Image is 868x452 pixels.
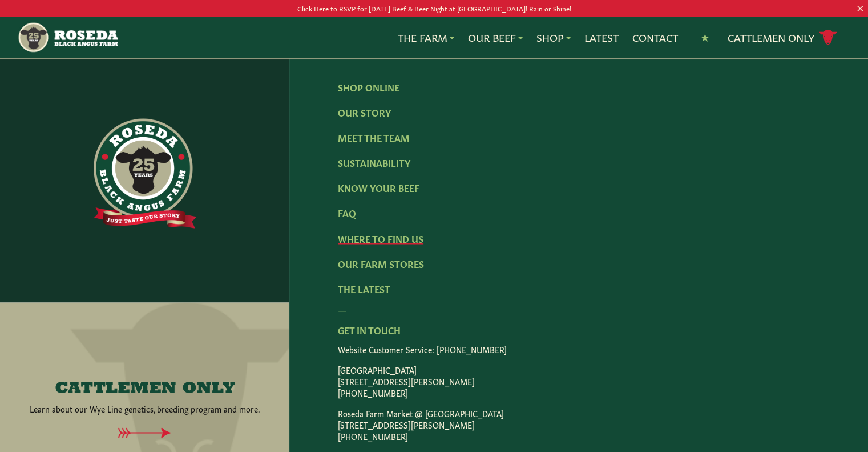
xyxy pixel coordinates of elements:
a: Sustainability [338,156,410,169]
p: Click Here to RSVP for [DATE] Beef & Beer Night at [GEOGRAPHIC_DATA]! Rain or Shine! [43,2,825,14]
a: Our Farm Stores [338,257,424,269]
p: Learn about our Wye Line genetics, breeding program and more. [30,402,260,414]
a: Our Story [338,106,391,118]
p: Website Customer Service: [PHONE_NUMBER] [338,343,820,354]
a: Meet The Team [338,131,410,143]
a: Shop Online [338,81,399,93]
a: The Latest [338,282,390,294]
a: Cattlemen Only [728,27,837,47]
a: Where To Find Us [338,231,423,244]
h4: CATTLEMEN ONLY [55,379,235,398]
p: Roseda Farm Market @ [GEOGRAPHIC_DATA] [STREET_ADDRESS][PERSON_NAME] [PHONE_NUMBER] [338,407,820,441]
a: Our Beef [468,30,523,45]
a: FAQ [338,206,356,219]
a: The Farm [398,30,454,45]
a: Contact [632,30,678,45]
nav: Main Navigation [17,17,850,58]
img: https://roseda.com/wp-content/uploads/2021/06/roseda-25-full@2x.png [94,118,196,228]
img: https://roseda.com/wp-content/uploads/2021/05/roseda-25-header.png [17,21,117,54]
a: Know Your Beef [338,181,419,194]
a: Latest [584,30,619,45]
div: — [338,302,820,315]
a: Shop [536,30,571,45]
p: [GEOGRAPHIC_DATA] [STREET_ADDRESS][PERSON_NAME] [PHONE_NUMBER] [338,363,820,398]
a: CATTLEMEN ONLY Learn about our Wye Line genetics, breeding program and more. [24,379,265,414]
